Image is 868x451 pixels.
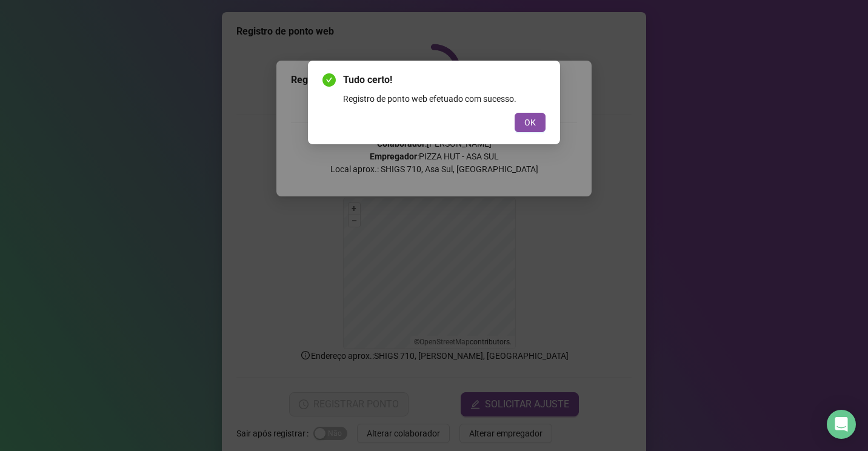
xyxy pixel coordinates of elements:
span: check-circle [322,73,336,87]
span: OK [524,116,536,129]
div: Open Intercom Messenger [827,410,856,439]
div: Registro de ponto web efetuado com sucesso. [343,92,546,105]
button: OK [515,113,546,132]
span: Tudo certo! [343,73,546,87]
